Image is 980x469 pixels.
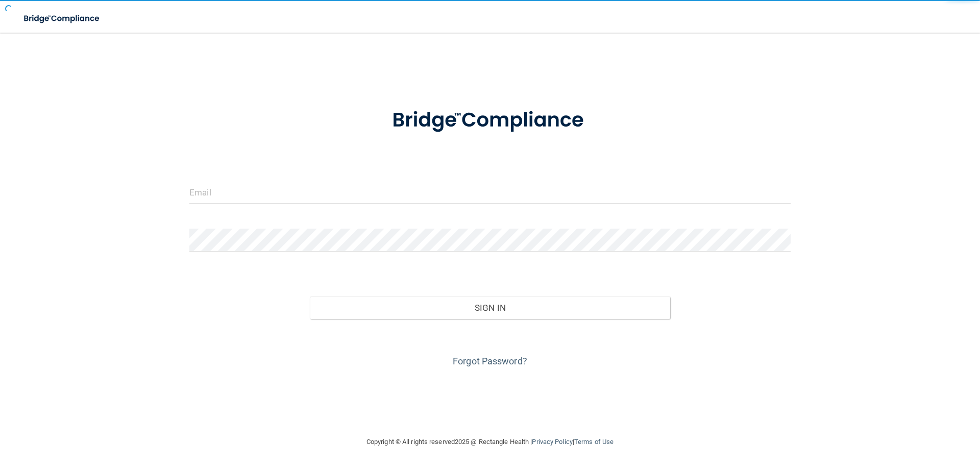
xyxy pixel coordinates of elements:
a: Forgot Password? [453,356,527,366]
div: Copyright © All rights reserved 2025 @ Rectangle Health | | [304,426,676,458]
img: bridge_compliance_login_screen.278c3ca4.svg [15,8,109,29]
a: Terms of Use [574,438,614,446]
a: Privacy Policy [532,438,572,446]
button: Sign In [310,297,671,319]
input: Email [189,181,791,204]
img: bridge_compliance_login_screen.278c3ca4.svg [371,94,609,147]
